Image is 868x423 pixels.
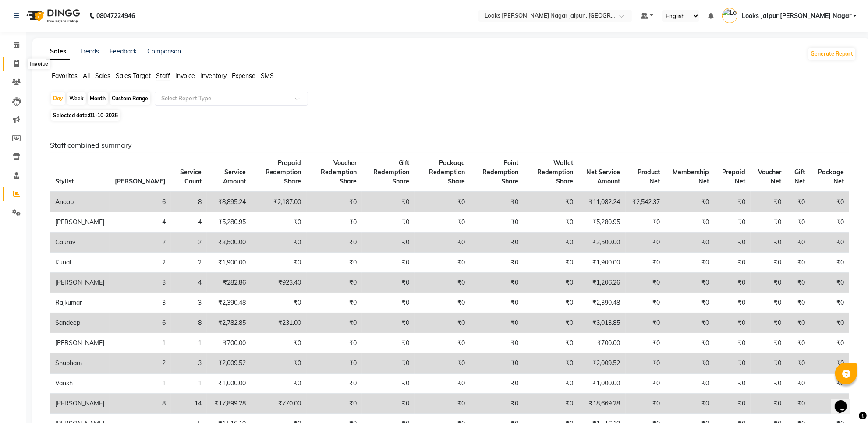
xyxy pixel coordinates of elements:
td: ₹0 [362,253,415,273]
td: ₹0 [751,353,787,374]
div: Custom Range [110,92,150,105]
td: ₹0 [362,192,415,212]
td: 1 [110,333,171,353]
td: ₹0 [524,394,579,414]
td: ₹0 [787,353,811,374]
button: Generate Report [808,48,855,60]
td: ₹0 [415,313,470,333]
td: ₹0 [626,253,665,273]
td: ₹0 [362,233,415,253]
span: Voucher Net [758,168,782,185]
td: ₹0 [626,273,665,293]
td: ₹1,900.00 [578,253,625,273]
td: ₹0 [714,233,751,253]
td: ₹3,500.00 [207,233,252,253]
td: ₹0 [362,353,415,374]
span: Gift Redemption Share [373,159,409,185]
td: ₹0 [524,192,579,212]
td: ₹0 [470,353,524,374]
td: ₹0 [810,394,849,414]
div: Month [88,92,108,105]
td: ₹0 [665,374,715,394]
span: Wallet Redemption Share [537,159,573,185]
td: ₹1,900.00 [207,253,252,273]
td: ₹0 [787,192,811,212]
td: ₹0 [307,374,362,394]
td: ₹770.00 [251,394,306,414]
span: Membership Net [673,168,709,185]
td: 2 [110,233,171,253]
span: Gift Net [794,168,805,185]
td: ₹0 [626,212,665,233]
td: 6 [110,192,171,212]
td: [PERSON_NAME] [50,394,110,414]
span: Inventory [200,72,227,80]
td: ₹0 [251,293,306,313]
span: Expense [232,72,255,80]
td: ₹0 [470,273,524,293]
td: ₹8,895.24 [207,192,252,212]
td: ₹0 [362,273,415,293]
td: ₹923.40 [251,273,306,293]
td: ₹0 [362,293,415,313]
div: Week [67,92,86,105]
td: [PERSON_NAME] [50,212,110,233]
span: Package Redemption Share [429,159,465,185]
td: ₹0 [751,233,787,253]
td: ₹0 [810,273,849,293]
img: Looks Jaipur Malviya Nagar [722,8,737,23]
td: ₹0 [665,353,715,374]
td: Shubham [50,353,110,374]
td: ₹282.86 [207,273,252,293]
td: ₹1,206.26 [578,273,625,293]
td: ₹700.00 [207,333,252,353]
td: Gaurav [50,233,110,253]
a: Sales [46,44,70,60]
td: ₹0 [307,192,362,212]
td: 8 [171,192,207,212]
td: ₹0 [626,313,665,333]
span: [PERSON_NAME] [115,177,166,185]
td: 2 [171,253,207,273]
span: Service Count [180,168,202,185]
td: 6 [110,313,171,333]
td: ₹5,280.95 [578,212,625,233]
td: ₹0 [751,333,787,353]
td: ₹1,000.00 [578,374,625,394]
td: ₹0 [665,233,715,253]
td: ₹0 [751,273,787,293]
td: ₹0 [524,374,579,394]
td: ₹700.00 [578,333,625,353]
td: ₹0 [714,313,751,333]
span: Sales [95,72,110,80]
td: ₹0 [307,273,362,293]
td: ₹0 [362,212,415,233]
td: [PERSON_NAME] [50,273,110,293]
td: ₹0 [470,233,524,253]
td: ₹0 [787,233,811,253]
td: ₹0 [810,253,849,273]
td: ₹2,390.48 [578,293,625,313]
td: ₹0 [415,253,470,273]
td: ₹0 [524,233,579,253]
span: All [83,72,90,80]
td: ₹0 [415,293,470,313]
span: Product Net [638,168,660,185]
td: Sandeep [50,313,110,333]
td: ₹0 [714,212,751,233]
td: ₹0 [470,394,524,414]
td: 1 [171,374,207,394]
td: 2 [171,233,207,253]
td: ₹17,899.28 [207,394,252,414]
span: Sales Target [116,72,151,80]
td: ₹2,390.48 [207,293,252,313]
td: ₹0 [470,253,524,273]
td: ₹0 [524,253,579,273]
td: ₹0 [810,233,849,253]
td: ₹0 [362,374,415,394]
td: ₹0 [626,394,665,414]
td: ₹0 [787,394,811,414]
img: logo [22,4,82,28]
td: ₹0 [307,293,362,313]
td: ₹0 [524,273,579,293]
